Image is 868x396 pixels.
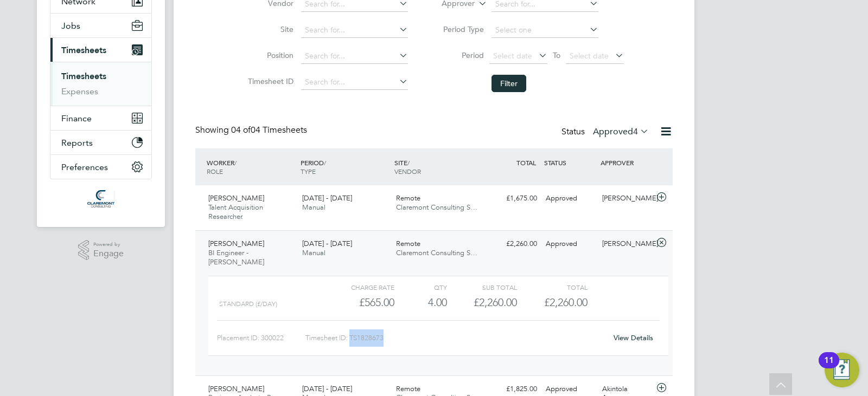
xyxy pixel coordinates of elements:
[302,248,325,257] span: Manual
[50,38,151,62] button: Timesheets
[544,296,588,309] span: £2,260.00
[541,153,598,172] div: STATUS
[208,203,263,221] span: Talent Acquisition Researcher.
[234,158,237,167] span: /
[324,158,326,167] span: /
[219,300,277,308] span: Standard (£/day)
[301,49,408,64] input: Search for...
[570,51,609,61] span: Select date
[447,281,517,294] div: Sub Total
[61,71,106,81] a: Timesheets
[598,190,654,207] div: [PERSON_NAME]
[301,167,316,176] span: TYPE
[61,162,108,172] span: Preferences
[50,14,151,37] button: Jobs
[633,126,638,137] span: 4
[517,281,587,294] div: Total
[435,50,484,60] label: Period
[593,126,649,137] label: Approved
[447,294,517,311] div: £2,260.00
[492,23,598,38] input: Select one
[61,45,106,55] span: Timesheets
[394,167,421,176] span: VENDOR
[301,75,408,90] input: Search for...
[396,239,420,248] span: Remote
[541,190,598,207] div: Approved
[302,193,352,203] span: [DATE] - [DATE]
[435,24,484,34] label: Period Type
[324,281,394,294] div: Charge rate
[396,248,477,257] span: Claremont Consulting S…
[195,125,309,136] div: Showing
[324,294,394,311] div: £565.00
[93,249,124,258] span: Engage
[78,240,124,261] a: Powered byEngage
[396,384,420,393] span: Remote
[61,113,92,124] span: Finance
[541,235,598,253] div: Approved
[204,153,298,181] div: WORKER
[493,51,532,61] span: Select date
[208,248,264,267] span: BI Engineer - [PERSON_NAME]
[50,155,151,179] button: Preferences
[394,294,447,311] div: 4.00
[245,76,293,86] label: Timesheet ID
[245,24,293,34] label: Site
[396,203,477,212] span: Claremont Consulting S…
[231,125,251,135] span: 04 of
[824,360,834,374] div: 11
[50,106,151,130] button: Finance
[61,138,93,148] span: Reports
[245,50,293,60] label: Position
[50,62,151,106] div: Timesheets
[302,384,352,393] span: [DATE] - [DATE]
[207,167,223,176] span: ROLE
[305,329,607,347] div: Timesheet ID: TS1828673
[485,235,541,253] div: £2,260.00
[61,21,80,31] span: Jobs
[392,153,486,181] div: SITE
[614,333,653,342] a: View Details
[550,48,564,62] span: To
[87,190,114,207] img: claremontconsulting1-logo-retina.png
[396,193,420,203] span: Remote
[208,193,264,203] span: [PERSON_NAME]
[825,353,859,387] button: Open Resource Center, 11 new notifications
[598,235,654,253] div: [PERSON_NAME]
[407,158,410,167] span: /
[485,190,541,207] div: £1,675.00
[302,239,352,248] span: [DATE] - [DATE]
[301,23,408,38] input: Search for...
[598,153,654,172] div: APPROVER
[561,125,651,140] div: Status
[492,75,526,92] button: Filter
[516,158,536,167] span: TOTAL
[394,281,447,294] div: QTY
[93,240,124,249] span: Powered by
[50,131,151,154] button: Reports
[217,329,305,347] div: Placement ID: 300022
[231,125,307,135] span: 04 Timesheets
[208,384,264,393] span: [PERSON_NAME]
[61,86,98,96] a: Expenses
[208,239,264,248] span: [PERSON_NAME]
[50,190,152,207] a: Go to home page
[302,203,325,212] span: Manual
[298,153,392,181] div: PERIOD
